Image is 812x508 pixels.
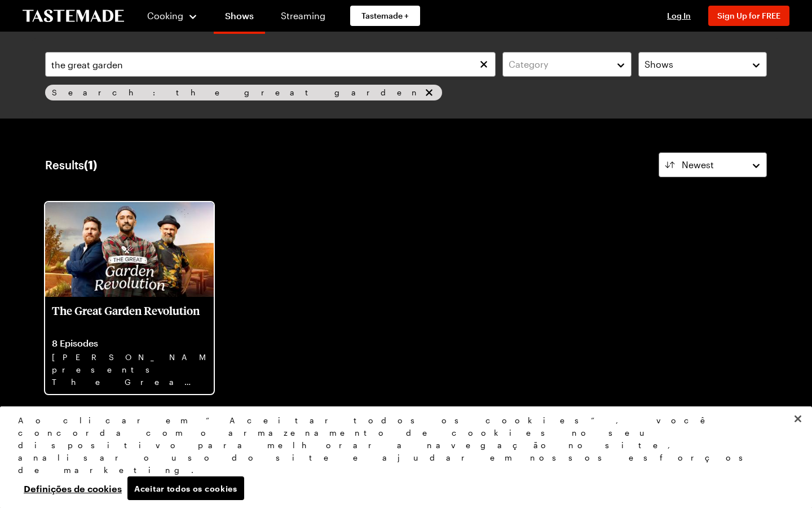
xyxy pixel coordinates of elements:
[214,2,265,34] a: Shows
[423,86,435,99] button: remove Search: the great garden
[682,158,714,172] span: Newest
[350,6,420,26] a: Tastemade +
[45,202,214,297] img: The Great Garden Revolution
[18,414,784,500] div: Privacidade
[52,338,207,349] p: 8 Episodes
[84,158,97,172] span: ( 1 )
[659,152,767,177] button: Newest
[656,10,701,21] button: Log In
[717,11,780,20] span: Sign Up for FREE
[708,6,789,26] button: Sign Up for FREE
[52,351,207,387] p: [PERSON_NAME] presents The Great Garden Revolution, a call to arms for people to transform their ...
[361,10,409,21] span: Tastemade +
[638,52,767,77] button: Shows
[667,11,691,20] span: Log In
[509,58,608,71] div: Category
[478,58,490,71] button: Clear search
[52,87,421,98] span: Search: the great garden
[45,202,214,394] a: The Great Garden RevolutionThe Great Garden Revolution8 Episodes[PERSON_NAME] presents The Great ...
[18,414,784,476] div: Ao clicar em “Aceitar todos os cookies”, você concorda com o armazenamento de cookies no seu disp...
[502,52,631,77] button: Category
[45,52,496,77] input: Search
[785,406,810,431] button: Fechar
[45,158,97,172] div: Results
[18,476,127,500] button: Definições de cookies
[147,2,198,29] button: Cooking
[23,10,124,23] a: To Tastemade Home Page
[645,58,673,71] span: Shows
[52,304,207,331] p: The Great Garden Revolution
[127,476,244,500] button: Aceitar todos os cookies
[147,10,183,21] span: Cooking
